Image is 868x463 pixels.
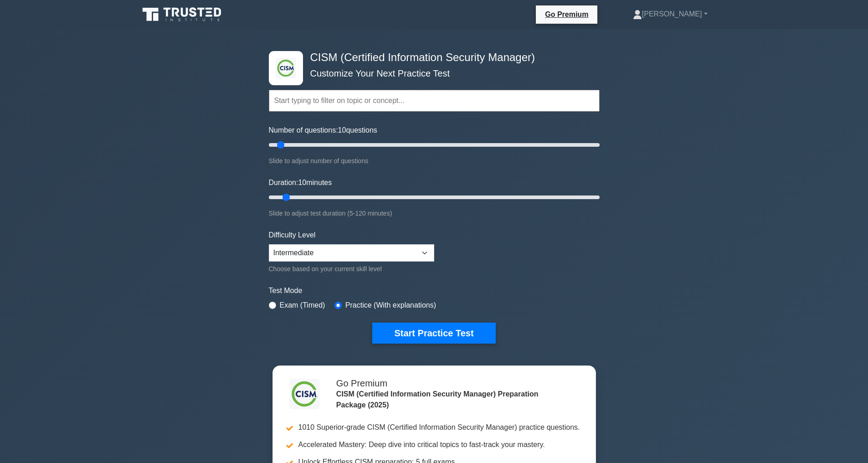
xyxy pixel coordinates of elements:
div: Choose based on your current skill level [269,263,434,274]
label: Number of questions: questions [269,125,377,136]
label: Difficulty Level [269,230,316,241]
label: Duration: minutes [269,177,332,188]
button: Start Practice Test [372,323,495,344]
a: [PERSON_NAME] [611,5,729,23]
a: Go Premium [539,9,594,20]
h4: CISM (Certified Information Security Manager) [307,51,555,64]
input: Start typing to filter on topic or concept... [269,90,600,112]
div: Slide to adjust test duration (5-120 minutes) [269,208,600,219]
label: Exam (Timed) [280,300,325,311]
span: 10 [338,126,346,134]
div: Slide to adjust number of questions [269,155,600,166]
label: Test Mode [269,285,600,296]
label: Practice (With explanations) [345,300,436,311]
span: 10 [298,179,306,186]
